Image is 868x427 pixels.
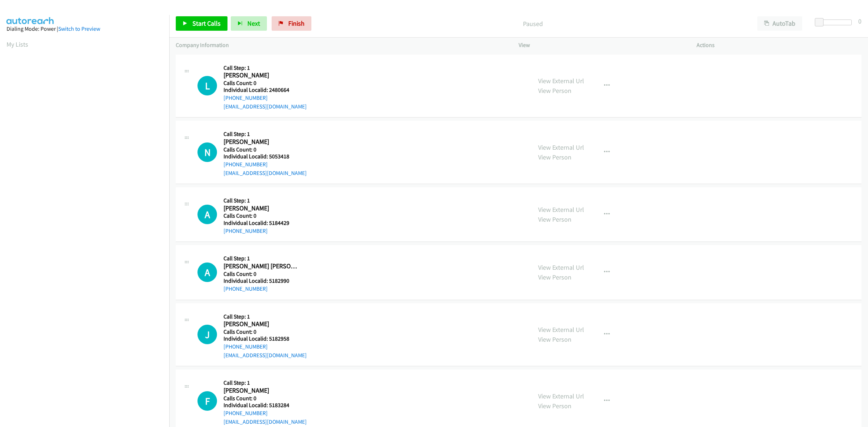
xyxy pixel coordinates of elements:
[538,86,571,95] a: View Person
[224,204,301,213] h2: [PERSON_NAME]
[197,262,217,282] div: The call is yet to be attempted
[224,387,301,395] h2: [PERSON_NAME]
[58,25,100,32] a: Switch to Preview
[197,262,217,282] h1: A
[224,410,268,417] a: [PHONE_NUMBER]
[538,205,584,214] a: View External Url
[224,285,268,292] a: [PHONE_NUMBER]
[288,19,305,27] span: Finish
[7,25,163,33] div: Dialing Mode: Power |
[7,56,169,399] iframe: Dialpad
[247,19,260,27] span: Next
[197,325,217,344] h1: J
[224,197,301,204] h5: Call Step: 1
[176,16,227,31] a: Start Calls
[538,273,571,281] a: View Person
[176,41,506,50] p: Company Information
[224,161,268,168] a: [PHONE_NUMBER]
[224,86,307,94] h5: Individual Localid: 2480664
[224,262,301,270] h2: [PERSON_NAME] [PERSON_NAME]
[197,391,217,411] div: The call is yet to be attempted
[231,16,267,31] button: Next
[197,76,217,95] div: The call is yet to be attempted
[224,270,301,278] h5: Calls Count: 0
[197,325,217,344] div: The call is yet to be attempted
[757,16,802,31] button: AutoTab
[847,185,868,242] iframe: Resource Center
[224,71,301,80] h2: [PERSON_NAME]
[197,205,217,224] h1: A
[224,313,307,320] h5: Call Step: 1
[224,343,268,350] a: [PHONE_NUMBER]
[519,41,684,50] p: View
[538,263,584,272] a: View External Url
[858,16,861,26] div: 0
[224,255,301,262] h5: Call Step: 1
[7,40,28,48] a: My Lists
[224,395,307,402] h5: Calls Count: 0
[224,64,307,72] h5: Call Step: 1
[224,320,301,328] h2: [PERSON_NAME]
[224,335,307,342] h5: Individual Localid: 5182958
[224,277,301,285] h5: Individual Localid: 5182990
[538,143,584,151] a: View External Url
[538,153,571,161] a: View Person
[224,80,307,87] h5: Calls Count: 0
[538,392,584,400] a: View External Url
[224,418,307,425] a: [EMAIL_ADDRESS][DOMAIN_NAME]
[538,325,584,334] a: View External Url
[224,352,307,359] a: [EMAIL_ADDRESS][DOMAIN_NAME]
[818,20,852,25] div: Delay between calls (in seconds)
[224,138,301,146] h2: [PERSON_NAME]
[538,402,571,410] a: View Person
[224,131,307,138] h5: Call Step: 1
[538,77,584,85] a: View External Url
[224,153,307,160] h5: Individual Localid: 5053418
[697,41,861,50] p: Actions
[224,212,301,219] h5: Calls Count: 0
[224,379,307,387] h5: Call Step: 1
[197,142,217,162] h1: N
[224,227,268,234] a: [PHONE_NUMBER]
[272,16,311,31] a: Finish
[224,328,307,336] h5: Calls Count: 0
[538,335,571,343] a: View Person
[224,146,307,153] h5: Calls Count: 0
[197,391,217,411] h1: F
[224,402,307,409] h5: Individual Localid: 5183284
[192,19,221,27] span: Start Calls
[538,215,571,223] a: View Person
[197,76,217,95] h1: L
[224,94,268,101] a: [PHONE_NUMBER]
[224,219,301,227] h5: Individual Localid: 5184429
[197,142,217,162] div: The call is yet to be attempted
[224,170,307,176] a: [EMAIL_ADDRESS][DOMAIN_NAME]
[197,205,217,224] div: The call is yet to be attempted
[321,19,744,29] p: Paused
[224,103,307,110] a: [EMAIL_ADDRESS][DOMAIN_NAME]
